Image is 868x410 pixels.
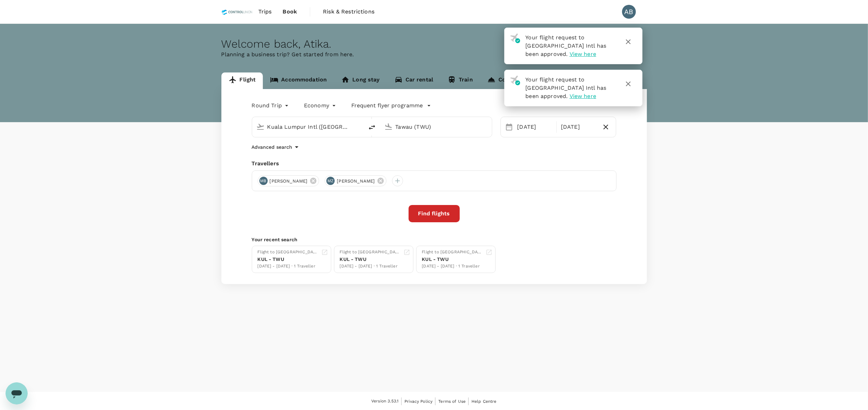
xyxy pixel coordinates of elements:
div: [DATE] - [DATE] · 1 Traveller [258,263,318,270]
div: Flight to [GEOGRAPHIC_DATA] [258,249,318,256]
div: Flight to [GEOGRAPHIC_DATA] [422,249,483,256]
span: Risk & Restrictions [323,8,374,16]
button: Find flights [409,205,460,222]
a: Accommodation [263,72,334,89]
span: Book [283,8,297,16]
span: View here [570,93,596,99]
a: Terms of Use [438,398,466,405]
a: Train [440,72,480,89]
div: [DATE] - [DATE] · 1 Traveller [422,263,483,270]
a: Concierge [480,72,533,89]
img: Control Union Malaysia Sdn. Bhd. [221,4,253,19]
div: MZ [326,177,335,185]
img: flight-approved [510,33,520,43]
span: [PERSON_NAME] [266,178,312,185]
a: Help Centre [471,398,497,405]
div: KUL - TWU [340,256,401,263]
p: Planning a business trip? Get started from here. [221,50,647,59]
span: Help Centre [471,399,497,404]
div: [DATE] - [DATE] · 1 Traveller [340,263,401,270]
a: Flight [221,72,263,89]
div: MB [259,177,268,185]
div: Travellers [252,159,617,168]
p: Your recent search [252,236,617,243]
div: Welcome back , Atika . [221,38,647,50]
p: Frequent flyer programme [351,101,423,110]
span: Trips [258,8,272,16]
span: View here [570,51,596,57]
div: Flight to [GEOGRAPHIC_DATA] [340,249,401,256]
div: KUL - TWU [258,256,318,263]
img: flight-approved [510,76,520,85]
a: Privacy Policy [404,398,432,405]
div: [DATE] [558,120,599,134]
div: AB [622,5,636,19]
div: KUL - TWU [422,256,483,263]
input: Depart from [267,121,349,132]
input: Going to [395,121,477,132]
button: Advanced search [252,143,301,151]
div: [DATE] [515,120,555,134]
div: Round Trip [252,100,290,111]
div: Economy [304,100,337,111]
button: Frequent flyer programme [351,101,431,110]
iframe: Button to launch messaging window [6,382,28,404]
a: Car rental [387,72,441,89]
button: delete [364,119,380,136]
span: Your flight request to [GEOGRAPHIC_DATA] Intl has been approved. [526,34,607,57]
a: Long stay [334,72,387,89]
div: MB[PERSON_NAME] [258,175,319,186]
span: Terms of Use [438,399,466,404]
button: Open [487,126,488,127]
div: MZ[PERSON_NAME] [325,175,387,186]
span: Privacy Policy [404,399,432,404]
span: [PERSON_NAME] [333,178,379,185]
button: Open [359,126,360,127]
p: Advanced search [252,144,293,150]
span: Version 3.53.1 [371,398,399,405]
span: Your flight request to [GEOGRAPHIC_DATA] Intl has been approved. [526,76,607,99]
